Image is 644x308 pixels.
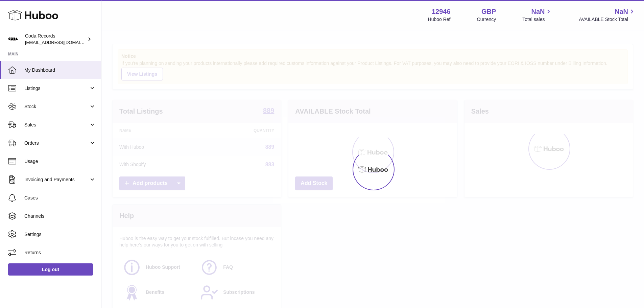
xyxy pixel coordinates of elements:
[522,7,552,23] a: NaN Total sales
[522,16,552,23] span: Total sales
[24,195,96,201] span: Cases
[24,250,96,256] span: Returns
[24,103,89,110] span: Stock
[428,16,451,23] div: Huboo Ref
[579,16,636,23] span: AVAILABLE Stock Total
[477,16,496,23] div: Currency
[24,213,96,219] span: Channels
[25,40,99,45] span: [EMAIL_ADDRESS][DOMAIN_NAME]
[24,85,89,92] span: Listings
[24,122,89,128] span: Sales
[615,7,628,16] span: NaN
[25,33,86,46] div: Coda Records
[24,176,89,183] span: Invoicing and Payments
[579,7,636,23] a: NaN AVAILABLE Stock Total
[24,67,96,73] span: My Dashboard
[8,263,93,276] a: Log out
[24,140,89,146] span: Orders
[531,7,545,16] span: NaN
[481,7,496,16] strong: GBP
[24,158,96,165] span: Usage
[8,34,18,44] img: internalAdmin-12946@internal.huboo.com
[24,231,96,238] span: Settings
[432,7,451,16] strong: 12946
